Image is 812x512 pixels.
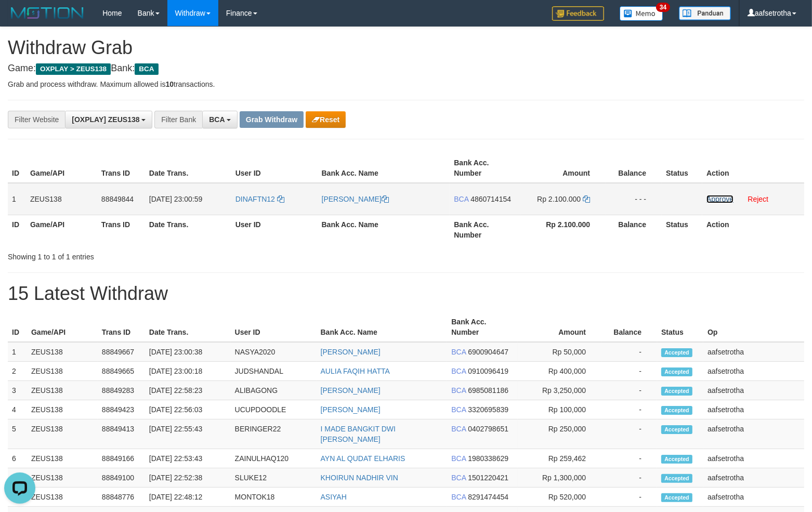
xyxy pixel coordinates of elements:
td: JUDSHANDAL [231,362,317,381]
th: Status [657,312,703,342]
h1: Withdraw Grab [8,37,804,58]
th: Game/API [26,153,97,183]
span: 88849844 [101,195,134,203]
td: - - - [606,183,662,215]
span: OXPLAY > ZEUS138 [36,63,111,75]
td: aafsetrotha [703,468,804,488]
div: Showing 1 to 1 of 1 entries [8,247,331,262]
a: [PERSON_NAME] [321,348,381,356]
img: Feedback.jpg [552,6,604,21]
span: Accepted [661,474,692,483]
td: - [601,362,657,381]
a: KHOIRUN NADHIR VIN [321,474,398,482]
strong: 10 [165,80,174,88]
span: BCA [451,405,466,414]
th: Balance [606,153,662,183]
span: Copy 0402798651 to clipboard [468,425,508,433]
th: Balance [601,312,657,342]
span: Accepted [661,367,692,376]
span: BCA [451,454,466,463]
a: AULIA FAQIH HATTA [321,367,390,375]
button: Open LiveChat chat widget [4,4,35,35]
td: ZEUS138 [27,468,98,488]
th: User ID [231,215,318,244]
td: ZEUS138 [27,488,98,507]
td: NASYA2020 [231,342,317,362]
th: Trans ID [97,215,145,244]
td: - [601,342,657,362]
td: - [601,488,657,507]
td: Rp 400,000 [518,362,601,381]
button: Grab Withdraw [240,111,304,128]
th: Bank Acc. Name [318,215,450,244]
span: Copy 4860714154 to clipboard [470,195,511,203]
span: Accepted [661,455,692,464]
td: Rp 520,000 [518,488,601,507]
td: 88849166 [98,449,145,468]
span: Copy 1980338629 to clipboard [468,454,508,463]
td: aafsetrotha [703,362,804,381]
span: 34 [656,3,670,12]
span: Accepted [661,348,692,357]
a: [PERSON_NAME] [321,405,381,414]
span: Accepted [661,425,692,434]
td: Rp 259,462 [518,449,601,468]
td: ZEUS138 [26,183,97,215]
th: Amount [518,312,601,342]
span: Copy 8291474454 to clipboard [468,493,508,501]
a: AYN AL QUDAT ELHARIS [321,454,405,463]
th: Op [703,312,804,342]
th: Action [702,153,804,183]
th: Bank Acc. Number [450,153,521,183]
td: Rp 1,300,000 [518,468,601,488]
p: Grab and process withdraw. Maximum allowed is transactions. [8,79,804,89]
th: Bank Acc. Number [447,312,518,342]
td: Rp 250,000 [518,419,601,449]
div: Filter Website [8,111,65,128]
td: 88849423 [98,400,145,419]
span: Accepted [661,387,692,396]
td: 6 [8,449,27,468]
h1: 15 Latest Withdraw [8,283,804,304]
img: MOTION_logo.png [8,5,87,21]
td: 88849667 [98,342,145,362]
td: 88849413 [98,419,145,449]
td: 88848776 [98,488,145,507]
td: [DATE] 22:48:12 [145,488,231,507]
td: aafsetrotha [703,488,804,507]
img: Button%20Memo.svg [620,6,663,21]
th: Bank Acc. Name [317,312,448,342]
th: Date Trans. [145,312,231,342]
span: DINAFTN12 [235,195,275,203]
th: Game/API [27,312,98,342]
a: [PERSON_NAME] [321,386,381,395]
span: BCA [451,367,466,375]
td: Rp 100,000 [518,400,601,419]
td: [DATE] 22:53:43 [145,449,231,468]
th: User ID [231,312,317,342]
span: BCA [135,63,158,75]
th: Date Trans. [145,153,231,183]
a: Copy 2100000 to clipboard [583,195,590,203]
td: ZEUS138 [27,362,98,381]
th: Trans ID [98,312,145,342]
td: ZEUS138 [27,381,98,400]
button: Reset [306,111,346,128]
th: Amount [521,153,606,183]
a: Approve [706,195,734,203]
img: panduan.png [679,6,731,20]
span: Copy 6985081186 to clipboard [468,386,508,395]
span: Copy 3320695839 to clipboard [468,405,508,414]
td: [DATE] 22:56:03 [145,400,231,419]
span: BCA [451,425,466,433]
td: UCUPDOODLE [231,400,317,419]
td: 88849283 [98,381,145,400]
span: Copy 6900904647 to clipboard [468,348,508,356]
a: ASIYAH [321,493,347,501]
button: BCA [202,111,238,128]
td: BERINGER22 [231,419,317,449]
td: [DATE] 23:00:18 [145,362,231,381]
span: BCA [451,348,466,356]
button: [OXPLAY] ZEUS138 [65,111,152,128]
span: [DATE] 23:00:59 [149,195,202,203]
